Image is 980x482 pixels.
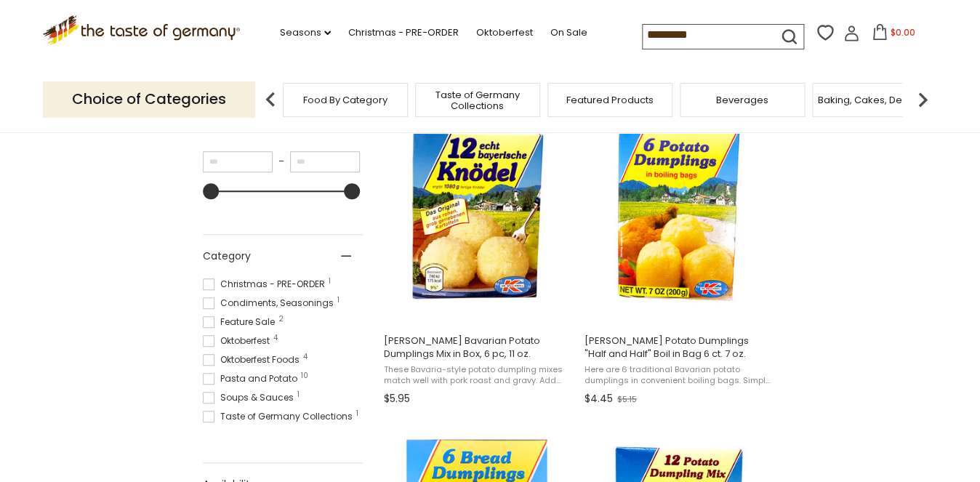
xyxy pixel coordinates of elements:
span: Christmas - PRE-ORDER [203,278,329,291]
span: [PERSON_NAME] Bavarian Potato Dumplings Mix in Box, 6 pc, 11 oz. [384,334,572,361]
span: 4 [303,353,308,361]
span: $4.45 [585,391,613,406]
span: These Bavaria-style potato dumpling mixes match well with pork roast and gravy. Add water to mix,... [384,364,572,387]
span: [PERSON_NAME] Potato Dumplings "Half and Half" Boil in Bag 6 ct. 7 oz. [585,334,773,361]
span: Feature Sale [203,316,279,329]
span: 1 [356,410,358,417]
span: Category [203,249,251,264]
span: Oktoberfest [203,334,274,348]
span: 1 [337,297,340,304]
span: 2 [278,316,284,323]
span: Soups & Sauces [203,391,298,404]
a: Food By Category [303,95,387,105]
a: Dr. Knoll Bavarian Potato Dumplings Mix in Box, 6 pc, 11 oz. [382,105,574,411]
a: Dr. Knoll Potato Dumplings [582,105,775,411]
span: 1 [297,391,300,398]
span: 4 [273,334,278,342]
span: Taste of Germany Collections [203,410,357,423]
img: previous arrow [256,85,285,114]
span: 10 [301,372,308,379]
p: Choice of Categories [43,81,255,117]
img: next arrow [908,85,937,114]
a: Oktoberfest [476,25,533,41]
a: Christmas - PRE-ORDER [348,25,459,41]
a: Taste of Germany Collections [419,89,536,111]
span: $0.00 [891,26,915,39]
a: Baking, Cakes, Desserts [818,95,931,105]
a: On Sale [550,25,587,41]
span: Condiments, Seasonings [203,297,338,310]
span: – [273,155,290,168]
a: Beverages [716,95,768,105]
input: Maximum value [290,151,360,172]
input: Minimum value [203,151,273,172]
span: 1 [329,278,331,285]
span: $5.95 [384,391,410,406]
button: $0.00 [862,24,924,46]
a: Featured Products [566,95,654,105]
a: Seasons [280,25,331,41]
span: , $ [228,119,238,134]
span: Oktoberfest Foods [203,353,304,366]
span: Here are 6 traditional Bavarian potato dumplings in convenient boiling bags. Simply drop the dump... [585,364,773,387]
span: $5.15 [617,393,637,406]
span: Pasta and Potato [203,372,302,385]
